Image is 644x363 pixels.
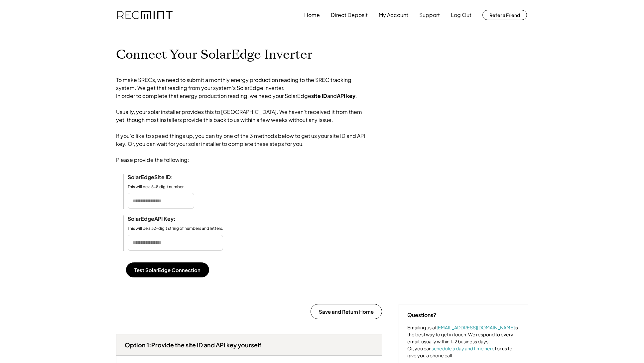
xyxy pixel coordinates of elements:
[128,215,194,222] div: SolarEdge :
[311,92,327,99] strong: site ID
[482,10,527,20] button: Refer a Friend
[154,215,174,222] strong: API Key
[116,47,313,63] h1: Connect Your SolarEdge Inverter
[125,341,261,349] h3: Provide the site ID and API key yourself
[379,8,408,22] button: My Account
[311,304,382,319] button: Save and Return Home
[128,174,194,181] div: SolarEdge :
[337,92,355,99] strong: API key
[331,8,368,22] button: Direct Deposit
[419,8,440,22] button: Support
[128,184,194,190] div: This will be a 6-8 digit number.
[432,345,495,351] a: schedule a day and time here
[407,324,520,359] div: Emailing us at is the best way to get in touch. We respond to every email, usually within 1-2 bus...
[304,8,320,22] button: Home
[125,341,151,349] strong: Option 1:
[126,262,209,277] button: Test SolarEdge Connection
[117,11,173,19] img: recmint-logotype%403x.png
[154,174,171,181] strong: Site ID
[437,324,515,330] a: [EMAIL_ADDRESS][DOMAIN_NAME]
[116,76,365,171] div: To make SRECs, we need to submit a monthly energy production reading to the SREC tracking system....
[451,8,471,22] button: Log Out
[128,226,223,231] div: This will be a 32-digit string of numbers and letters.
[407,311,436,319] div: Questions?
